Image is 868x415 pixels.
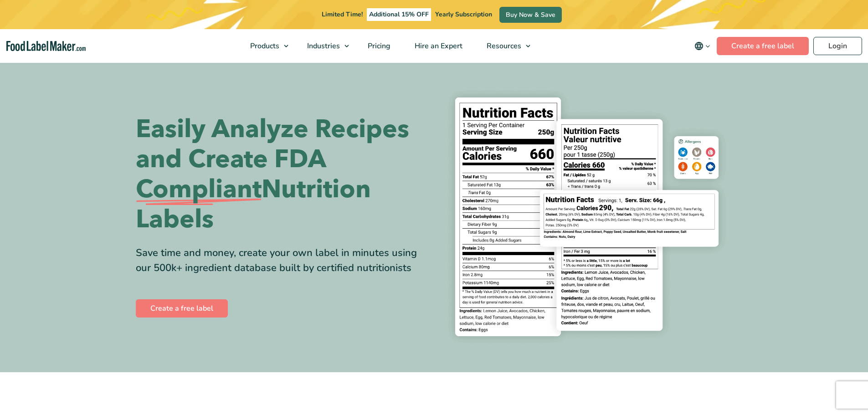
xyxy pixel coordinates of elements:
span: Hire an Expert [412,41,463,51]
span: Limited Time! [322,10,363,19]
a: Industries [295,29,354,63]
span: Yearly Subscription [435,10,492,19]
a: Products [238,29,293,63]
a: Login [813,37,862,55]
a: Buy Now & Save [499,7,562,23]
span: Resources [484,41,522,51]
span: Additional 15% OFF [367,8,431,21]
a: Hire an Expert [403,29,473,63]
span: Pricing [365,41,391,51]
a: Pricing [356,29,401,63]
span: Products [247,41,280,51]
span: Compliant [136,174,262,205]
h1: Easily Analyze Recipes and Create FDA Nutrition Labels [136,114,427,235]
div: Save time and money, create your own label in minutes using our 500k+ ingredient database built b... [136,246,427,276]
a: Resources [475,29,535,63]
a: Create a free label [717,37,809,55]
span: Industries [304,41,341,51]
a: Create a free label [136,299,228,318]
